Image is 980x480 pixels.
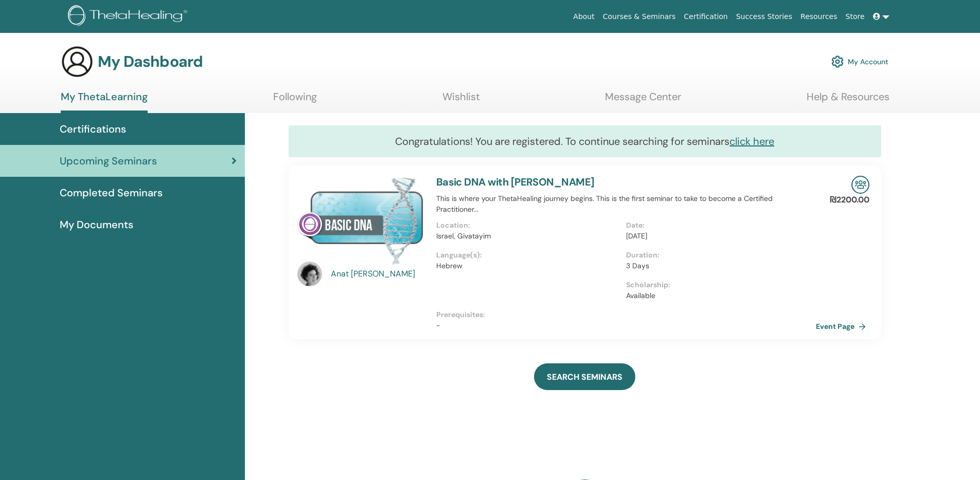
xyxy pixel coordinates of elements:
[851,176,869,194] img: In-Person Seminar
[816,319,870,334] a: Event Page
[297,262,322,286] img: default.jpg
[605,90,681,110] a: Message Center
[436,261,620,271] p: Hebrew
[599,7,680,26] a: Courses & Seminars
[534,363,635,390] a: SEARCH SEMINARS
[98,52,203,71] h3: My Dashboard
[626,290,810,301] p: Available
[436,193,816,215] p: This is where your ThetaHealing journey begins. This is the first seminar to take to become a Cer...
[626,231,810,242] p: [DATE]
[60,217,133,232] span: My Documents
[68,5,191,28] img: logo.png
[626,250,810,261] p: Duration :
[626,261,810,271] p: 3 Days
[61,90,148,113] a: My ThetaLearning
[569,7,598,26] a: About
[436,250,620,261] p: Language(s) :
[732,7,796,26] a: Success Stories
[331,268,426,280] a: Anat [PERSON_NAME]
[289,125,881,157] div: Congratulations! You are registered. To continue searching for seminars
[831,53,844,70] img: cog.svg
[807,90,889,110] a: Help & Resources
[60,121,126,137] span: Certifications
[729,135,774,148] a: click here
[436,320,816,331] p: -
[436,220,620,231] p: Location :
[796,7,842,26] a: Resources
[60,153,157,169] span: Upcoming Seminars
[830,194,869,206] p: ₪2200.00
[436,175,595,189] a: Basic DNA with [PERSON_NAME]
[626,220,810,231] p: Date :
[297,176,424,265] img: Basic DNA
[626,280,810,290] p: Scholarship :
[60,185,163,200] span: Completed Seminars
[831,50,888,73] a: My Account
[61,45,94,78] img: generic-user-icon.jpg
[442,90,480,110] a: Wishlist
[436,231,620,242] p: Israel, Givatayim
[436,309,816,320] p: Prerequisites :
[273,90,317,110] a: Following
[547,372,622,382] span: SEARCH SEMINARS
[842,7,869,26] a: Store
[680,7,732,26] a: Certification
